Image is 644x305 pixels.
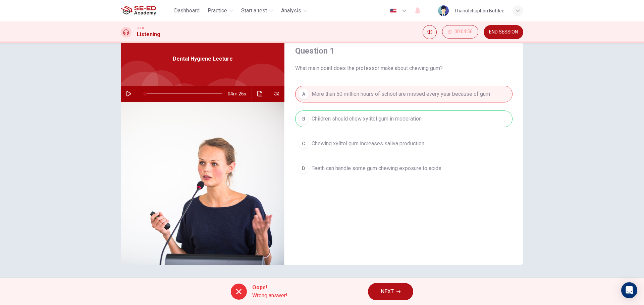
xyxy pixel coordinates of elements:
[171,5,202,17] button: Dashboard
[438,5,449,16] img: Profile picture
[121,4,156,17] img: SE-ED Academy logo
[442,25,478,39] button: 00:04:56
[484,25,523,39] button: END SESSION
[121,4,171,17] a: SE-ED Academy logo
[228,86,252,102] span: 04m 26s
[281,7,301,15] span: Analysis
[381,287,394,296] span: NEXT
[368,283,413,300] button: NEXT
[205,5,236,17] button: Practice
[454,29,473,34] span: 00:04:56
[174,7,200,15] span: Dashboard
[137,26,144,30] span: CEFR
[121,102,284,265] img: Dental Hygiene Lecture
[295,64,513,72] span: What main point does the professor make about chewing gum?
[489,29,518,35] span: END SESSION
[442,25,478,39] div: Hide
[173,55,233,63] span: Dental Hygiene Lecture
[295,46,513,56] h4: Question 1
[137,30,160,39] h1: Listening
[621,282,637,298] div: Open Intercom Messenger
[255,86,265,102] button: Click to see the audio transcription
[389,8,397,13] img: en
[238,5,276,17] button: Start a test
[208,7,227,15] span: Practice
[454,7,504,15] div: Thanutchaphon Butdee
[241,7,267,15] span: Start a test
[278,5,310,17] button: Analysis
[252,284,287,292] span: Oops!
[423,25,437,39] div: Mute
[252,292,287,300] span: Wrong answer!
